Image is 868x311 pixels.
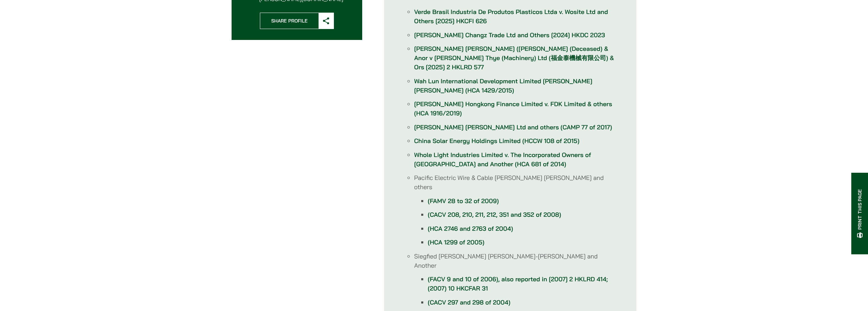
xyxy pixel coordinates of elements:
[260,13,319,29] span: Share Profile
[414,45,614,71] a: [PERSON_NAME] [PERSON_NAME] ([PERSON_NAME] (Deceased) & Anor v [PERSON_NAME] Thye (Machinery) Ltd...
[260,13,334,29] button: Share Profile
[414,123,612,131] a: [PERSON_NAME] [PERSON_NAME] Ltd and others (CAMP 77 of 2017)
[414,8,608,25] a: Verde Brasil Industria De Produtos Plasticos Ltda v. Wosite Ltd and Others [2025] HKCFI 626
[428,197,499,205] a: (FAMV 28 to 32 of 2009)
[414,100,612,117] a: [PERSON_NAME] Hongkong Finance Limited v. FDK Limited & others (HCA 1916/2019)
[414,31,605,39] a: [PERSON_NAME] Changz Trade Ltd and Others [2024] HKDC 2023
[428,298,510,306] a: (CACV 297 and 298 of 2004)
[428,238,484,246] a: (HCA 1299 of 2005)
[414,77,592,94] a: Wah Lun International Development Limited [PERSON_NAME] [PERSON_NAME] (HCA 1429/2015)
[428,225,513,232] a: (HCA 2746 and 2763 of 2004)
[428,275,608,292] a: (FACV 9 and 10 of 2006), also reported in [2007] 2 HKLRD 414; (2007) 10 HKCFAR 31
[414,173,620,247] li: Pacific Electric Wire & Cable [PERSON_NAME] [PERSON_NAME] and others
[414,137,579,145] a: China Solar Energy Holdings Limited (HCCW 108 of 2015)
[414,151,591,168] a: Whole Light Industries Limited v. The Incorporated Owners of [GEOGRAPHIC_DATA] and Another (HCA 6...
[428,211,561,218] a: (CACV 208, 210, 211, 212, 351 and 352 of 2008)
